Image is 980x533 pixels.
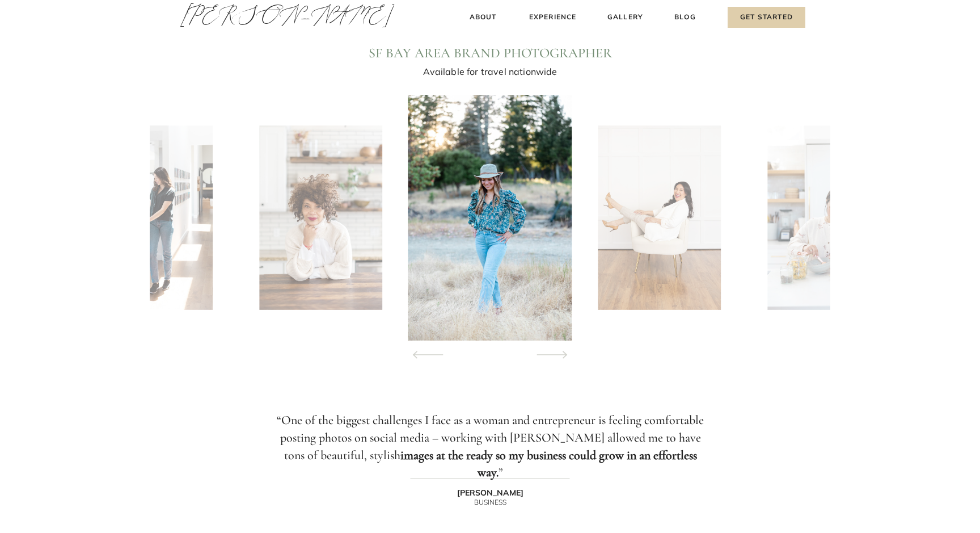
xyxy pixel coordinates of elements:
[245,45,736,61] h3: SF Bay Area Brand Photographer
[728,7,805,28] a: Get Started
[527,11,578,23] a: Experience
[451,498,529,506] h3: BUSINESS
[606,11,644,23] a: Gallery
[271,412,710,467] h2: “One of the biggest challenges I face as a woman and entrepreneur is feeling comfortable posting ...
[767,125,890,310] img: Woman in a neutral bright kitchen working with her ayurvedic herbs.
[451,488,529,497] h3: [PERSON_NAME]
[466,11,500,23] a: About
[294,65,686,80] h3: Available for travel nationwide
[408,95,572,341] img: Woman walking in a Marin county field with her head looking down as she is walking.
[400,448,697,480] b: images at the ready so my business could grow in an effortless way.
[90,125,212,310] img: Interior Designer standing in kitchen working on her laptop
[259,125,382,310] img: Woman wearing white and red lipstick leaning against a counter in a kitchen in San Francisco.
[672,11,698,23] a: Blog
[598,125,720,310] img: Woman wearing white blazer and tan pants with brown heels sitting on a white art deco chair with ...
